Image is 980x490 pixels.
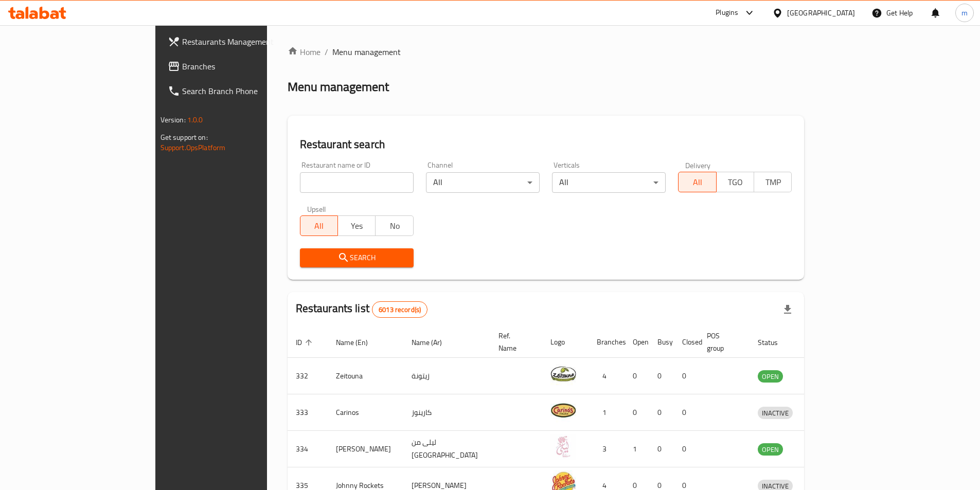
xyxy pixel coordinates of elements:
[288,79,389,95] h2: Menu management
[328,394,403,431] td: Carinos
[159,29,319,54] a: Restaurants Management
[300,248,414,267] button: Search
[685,161,711,169] label: Delivery
[649,394,674,431] td: 0
[550,397,576,423] img: Carinos
[403,431,490,467] td: ليلى من [GEOGRAPHIC_DATA]
[649,358,674,394] td: 0
[182,35,311,48] span: Restaurants Management
[550,434,576,460] img: Leila Min Lebnan
[589,358,625,394] td: 4
[380,219,409,233] span: No
[305,219,334,233] span: All
[625,358,649,394] td: 0
[325,46,328,58] li: /
[337,215,376,236] button: Yes
[961,7,968,19] span: m
[182,85,311,97] span: Search Branch Phone
[721,175,750,190] span: TGO
[161,141,226,154] a: Support.OpsPlatform
[300,137,792,152] h2: Restaurant search
[328,431,403,467] td: [PERSON_NAME]
[161,113,186,126] span: Version:
[674,326,699,358] th: Closed
[758,371,783,383] span: OPEN
[649,326,674,358] th: Busy
[550,361,576,387] img: Zeitouna
[758,336,791,349] span: Status
[589,394,625,431] td: 1
[707,330,737,354] span: POS group
[674,431,699,467] td: 0
[328,358,403,394] td: Zeitouna
[296,301,428,318] h2: Restaurants list
[375,215,413,236] button: No
[187,113,203,126] span: 1.0.0
[412,336,455,349] span: Name (Ar)
[625,326,649,358] th: Open
[625,431,649,467] td: 1
[308,251,405,264] span: Search
[649,431,674,467] td: 0
[758,175,788,190] span: TMP
[332,46,401,58] span: Menu management
[625,394,649,431] td: 0
[589,431,625,467] td: 3
[403,358,490,394] td: زيتونة
[403,394,490,431] td: كارينوز
[754,172,792,192] button: TMP
[161,131,208,144] span: Get support on:
[716,7,738,19] div: Plugins
[678,172,716,192] button: All
[372,305,427,315] span: 6013 record(s)
[342,219,371,233] span: Yes
[674,358,699,394] td: 0
[758,407,793,419] span: INACTIVE
[300,172,414,193] input: Search for restaurant name or ID..
[589,326,625,358] th: Branches
[307,205,326,212] label: Upsell
[300,215,338,236] button: All
[716,172,754,192] button: TGO
[775,297,800,322] div: Export file
[159,54,319,79] a: Branches
[296,336,315,349] span: ID
[674,394,699,431] td: 0
[542,326,589,358] th: Logo
[159,79,319,103] a: Search Branch Phone
[288,46,805,58] nav: breadcrumb
[182,60,311,72] span: Branches
[787,7,855,19] div: [GEOGRAPHIC_DATA]
[683,175,712,190] span: All
[498,330,530,354] span: Ref. Name
[552,172,666,193] div: All
[336,336,381,349] span: Name (En)
[426,172,540,193] div: All
[758,444,783,456] span: OPEN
